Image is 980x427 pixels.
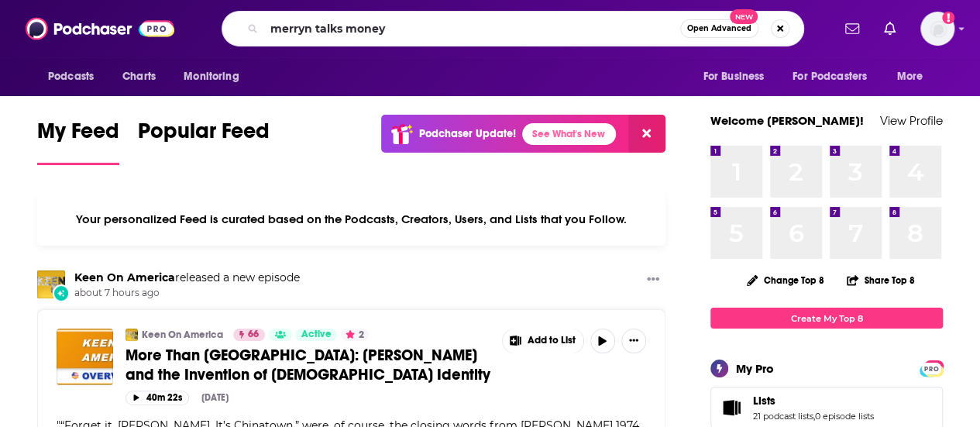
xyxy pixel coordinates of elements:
[503,329,583,353] button: Show More Button
[710,113,864,128] a: Welcome [PERSON_NAME]!
[839,15,865,42] a: Show notifications dropdown
[522,123,616,145] a: See What's New
[57,329,113,385] img: More Than Chinatown: Bruce Lee and the Invention of Asian American Identity
[687,25,751,33] span: Open Advanced
[942,12,954,24] svg: Add a profile image
[248,327,259,343] span: 66
[173,62,259,91] button: open menu
[37,118,119,153] span: My Feed
[295,329,337,341] a: Active
[122,66,156,88] span: Charts
[37,62,114,91] button: open menu
[641,270,665,290] button: Show More Button
[886,62,943,91] button: open menu
[680,19,758,38] button: Open AdvancedNew
[621,329,646,353] button: Show More Button
[528,335,576,346] span: Add to List
[201,392,229,403] div: [DATE]
[126,346,491,384] a: More Than [GEOGRAPHIC_DATA]: [PERSON_NAME] and the Invention of [DEMOGRAPHIC_DATA] Identity
[301,327,331,343] span: Active
[920,12,954,46] button: Show profile menu
[74,270,175,284] a: Keen On America
[736,361,774,376] div: My Pro
[126,391,189,405] button: 40m 22s
[793,66,867,88] span: For Podcasters
[753,411,813,422] a: 21 podcast lists
[897,66,923,88] span: More
[419,127,516,140] p: Podchaser Update!
[710,308,943,329] a: Create My Top 8
[142,329,223,341] a: Keen On America
[74,270,300,285] h3: released a new episode
[692,62,783,91] button: open menu
[222,11,804,46] div: Search podcasts, credits, & more...
[341,329,369,341] button: 2
[184,66,239,88] span: Monitoring
[48,66,94,88] span: Podcasts
[233,329,265,341] a: 66
[753,394,775,408] span: Lists
[264,16,680,41] input: Search podcasts, credits, & more...
[126,346,490,384] span: More Than [GEOGRAPHIC_DATA]: [PERSON_NAME] and the Invention of [DEMOGRAPHIC_DATA] Identity
[716,397,747,418] a: Lists
[922,362,940,374] a: PRO
[703,66,764,88] span: For Business
[37,118,119,165] a: My Feed
[920,12,954,46] img: User Profile
[880,113,943,128] a: View Profile
[878,15,902,42] a: Show notifications dropdown
[37,193,665,246] div: Your personalized Feed is curated based on the Podcasts, Creators, Users, and Lists that you Follow.
[920,12,954,46] span: Logged in as megcassidy
[53,284,70,301] div: New Episode
[138,118,270,153] span: Popular Feed
[112,62,165,91] a: Charts
[138,118,270,165] a: Popular Feed
[813,411,815,422] span: ,
[738,270,834,290] button: Change Top 8
[26,14,174,43] img: Podchaser - Follow, Share and Rate Podcasts
[782,62,889,91] button: open menu
[74,287,300,300] span: about 7 hours ago
[922,363,940,374] span: PRO
[815,411,874,422] a: 0 episode lists
[730,9,758,24] span: New
[37,270,65,298] img: Keen On America
[753,394,874,408] a: Lists
[846,265,916,295] button: Share Top 8
[126,329,138,341] img: Keen On America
